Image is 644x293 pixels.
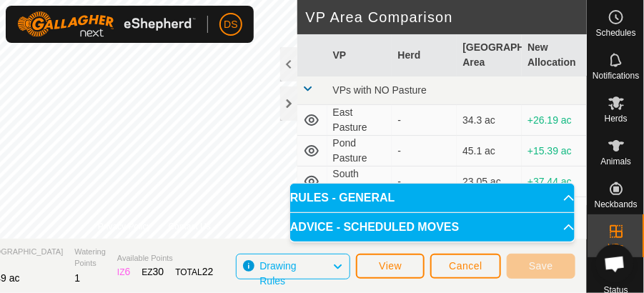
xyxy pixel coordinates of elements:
td: +26.19 ac [522,105,587,136]
th: VP [327,34,392,76]
button: View [356,254,425,279]
p-accordion-header: ADVICE - SCHEDULED MOVES [290,213,575,242]
th: [GEOGRAPHIC_DATA] Area [457,34,522,76]
span: Neckbands [594,200,637,209]
td: East Pasture [327,105,392,136]
td: +37.44 ac [522,167,587,197]
span: Schedules [595,29,635,37]
div: IZ [117,264,130,279]
span: 22 [202,266,214,277]
td: Pond Pasture [327,136,392,167]
td: 23.05 ac [457,167,522,197]
a: Open chat [595,244,634,283]
span: Herds [604,114,627,123]
span: Watering Points [74,246,106,269]
span: 30 [153,266,164,277]
p-accordion-header: RULES - GENERAL [290,184,575,212]
div: EZ [142,264,164,279]
img: Gallagher Logo [17,11,196,37]
span: Drawing Rules [259,260,296,287]
div: - [397,113,451,128]
a: Contact Us [169,220,211,233]
button: Cancel [430,254,501,279]
span: Cancel [449,260,482,272]
td: 34.3 ac [457,105,522,136]
button: Save [507,254,575,279]
th: Herd [392,34,457,76]
td: +15.39 ac [522,136,587,167]
span: Save [529,260,553,272]
span: 1 [74,272,80,284]
span: 6 [125,266,131,277]
th: New Allocation [522,34,587,76]
span: VPs [608,243,623,252]
span: View [379,260,402,272]
span: Available Points [117,252,214,264]
div: - [397,144,451,159]
span: ADVICE - SCHEDULED MOVES [290,222,459,233]
span: Notifications [593,71,639,80]
div: - [397,174,451,189]
span: Animals [600,157,631,166]
a: Privacy Policy [98,220,152,233]
td: 45.1 ac [457,136,522,167]
h2: VP Area Comparison [306,9,587,26]
span: DS [224,17,237,32]
span: VPs with NO Pasture [333,84,427,96]
div: TOTAL [175,264,213,279]
td: South Pasture [327,167,392,197]
span: RULES - GENERAL [290,192,395,204]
